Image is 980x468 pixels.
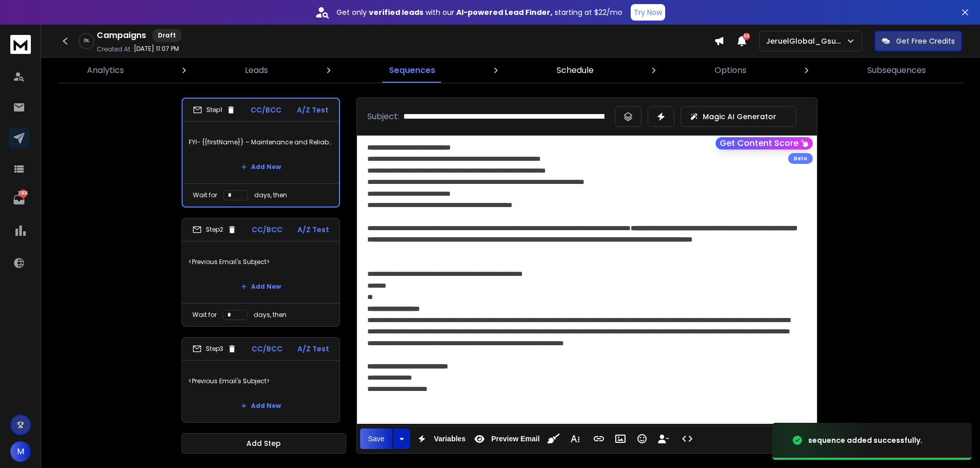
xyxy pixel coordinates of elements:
button: Add New [233,276,289,297]
a: Options [708,58,753,83]
p: Options [715,64,746,77]
p: <Previous Email's Subject> [188,367,333,396]
strong: AI-powered Lead Finder, [456,7,553,17]
p: CC/BCC [251,105,281,115]
p: A/Z Test [297,105,329,115]
div: Step 2 [192,225,237,234]
button: Try Now [631,4,665,21]
button: Insert Image (Ctrl+P) [611,428,630,449]
p: days, then [254,311,287,319]
a: Sequences [383,58,441,83]
p: <Previous Email's Subject> [188,248,333,276]
p: A/Z Test [297,344,329,354]
button: Add New [233,396,289,416]
span: 50 [743,33,750,40]
p: 3904 [19,190,27,198]
a: Subsequences [861,58,932,83]
p: days, then [254,191,287,199]
button: More Text [565,428,585,449]
p: Leads [245,64,268,77]
button: Variables [412,428,468,449]
li: Step2CC/BCCA/Z Test<Previous Email's Subject>Add NewWait fordays, then [182,218,340,327]
p: CC/BCC [252,224,282,235]
p: Get Free Credits [896,36,955,46]
p: Get only with our starting at $22/mo [336,7,622,17]
button: Get Free Credits [875,31,962,51]
p: CC/BCC [252,344,282,354]
button: Code View [678,428,697,449]
p: FYI- {{firstName}} – Maintenance and Reliability Best Practices in [GEOGRAPHIC_DATA]. [189,128,333,157]
p: Try Now [634,7,662,17]
div: Beta [788,153,813,164]
img: logo [10,35,31,54]
strong: verified leads [369,7,423,17]
span: Variables [432,435,468,443]
h1: Campaigns [97,29,146,42]
button: Add New [233,157,289,177]
p: A/Z Test [297,224,329,235]
button: M [10,441,31,462]
p: Subject: [367,110,399,123]
p: Subsequences [867,64,926,77]
button: Insert Link (Ctrl+K) [589,428,609,449]
a: 3904 [9,190,29,210]
p: Created At: [97,45,132,53]
a: Analytics [81,58,130,83]
div: sequence added successfully. [808,435,922,445]
button: Magic AI Generator [681,106,796,127]
button: Preview Email [470,428,542,449]
button: Save [360,428,393,449]
div: Step 1 [193,105,236,115]
div: Draft [152,29,182,42]
button: Insert Unsubscribe Link [654,428,673,449]
button: Clean HTML [544,428,563,449]
p: 0 % [84,38,89,44]
li: Step3CC/BCCA/Z Test<Previous Email's Subject>Add New [182,337,340,423]
p: Sequences [389,64,435,77]
a: Leads [239,58,274,83]
button: Get Content Score [716,137,813,149]
p: Analytics [87,64,124,77]
p: Magic AI Generator [703,111,776,122]
p: Wait for [193,191,217,199]
p: JeruelGlobal_Gsuite [766,36,846,46]
p: Schedule [557,64,594,77]
li: Step1CC/BCCA/Z TestFYI- {{firstName}} – Maintenance and Reliability Best Practices in [GEOGRAPHIC... [182,98,340,208]
p: Wait for [192,311,217,319]
p: [DATE] 11:07 PM [134,45,179,53]
a: Schedule [550,58,600,83]
div: Step 3 [192,344,237,353]
button: Add Step [182,433,346,454]
span: Preview Email [489,435,542,443]
button: Emoticons [632,428,652,449]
